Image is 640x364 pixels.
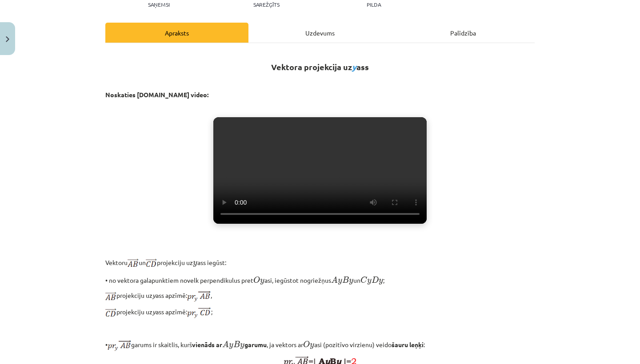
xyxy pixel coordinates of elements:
div: Uzdevums [248,23,392,43]
p: Sarežģīts [253,1,280,8]
span: B [342,277,349,283]
span: C [360,277,367,283]
p: projekciju uz ass apzīmē: , [105,291,535,302]
b: Vektora projekcija uz [271,62,352,72]
span: O [253,277,260,283]
div: Palīdzība [392,23,535,43]
b: šauru leņķi [392,340,424,348]
p: Vektoru un projekciju uz ass iegūst: [105,256,535,269]
span: D [372,277,379,283]
span: y [367,279,372,285]
img: icon-close-lesson-0947bae3869378f0d4975bcd49f059093ad1ed9edebbc8119c70593378902aed.svg [6,36,9,42]
span: A [222,340,229,347]
span: A [331,276,338,283]
span: y [229,343,233,349]
b: ass [356,62,369,72]
i: y [352,62,356,72]
span: y [240,343,244,349]
span: B [233,341,240,347]
i: y [152,291,156,299]
p: • garums ir skaitlis, kurš , ja vektors ar asi (pozitīvo virzienu) veido : [105,338,535,351]
span: y [338,279,342,285]
div: Apraksts [105,23,248,43]
p: pilda [367,1,381,8]
span: O [303,341,310,348]
span: y [193,261,197,267]
video: Jūsu pārlūkprogramma neatbalsta video atskaņošanu. [213,117,427,224]
p: projekciju uz ass apzīmē: ; [105,307,535,318]
p: • no vektora galapunktiem novelk perpendikulus pret asi, iegūstot nogriežņus un ; [105,274,535,285]
b: vienāds ar garumu [192,340,267,348]
span: y [349,279,353,285]
span: y [310,343,314,349]
i: y [152,308,156,316]
p: Saņemsi [144,1,173,8]
span: y [260,279,264,285]
span: y [379,279,383,285]
strong: Noskaties [DOMAIN_NAME] video: [105,91,208,99]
